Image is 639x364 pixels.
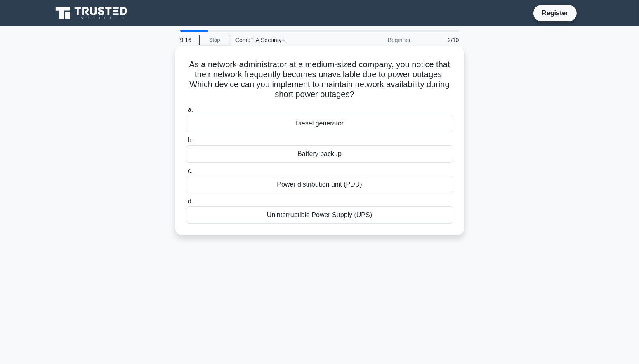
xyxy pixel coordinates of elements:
[230,32,344,48] div: CompTIA Security+
[188,106,193,113] span: a.
[185,59,454,100] h5: As a network administrator at a medium-sized company, you notice that their network frequently be...
[199,35,230,45] a: Stop
[188,167,193,174] span: c.
[186,115,453,132] div: Diesel generator
[416,32,464,48] div: 2/10
[188,198,193,205] span: d.
[186,176,453,193] div: Power distribution unit (PDU)
[186,145,453,163] div: Battery backup
[537,8,573,18] a: Register
[344,32,416,48] div: Beginner
[175,32,199,48] div: 9:16
[186,206,453,224] div: Uninterruptible Power Supply (UPS)
[188,137,193,144] span: b.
